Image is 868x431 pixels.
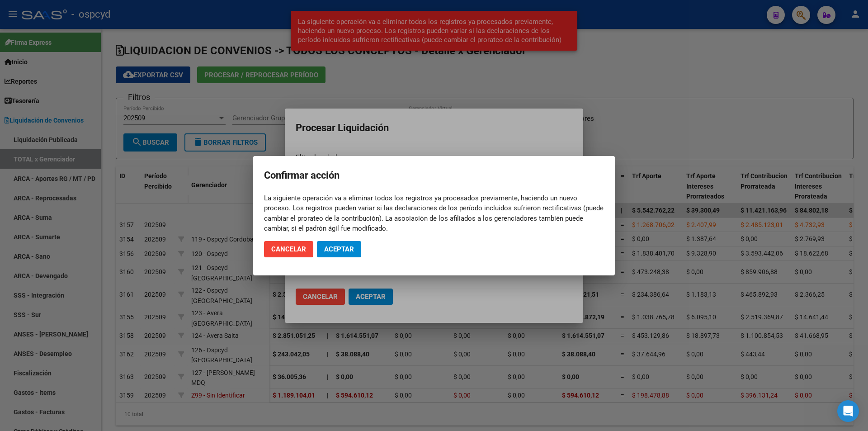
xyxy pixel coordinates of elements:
[837,400,859,422] div: Open Intercom Messenger
[271,245,306,253] span: Cancelar
[264,167,604,184] h2: Confirmar acción
[253,193,615,234] mat-dialog-content: La siguiente operación va a eliminar todos los registros ya procesados previamente, haciendo un n...
[264,241,313,257] button: Cancelar
[317,241,361,257] button: Aceptar
[324,245,354,253] span: Aceptar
